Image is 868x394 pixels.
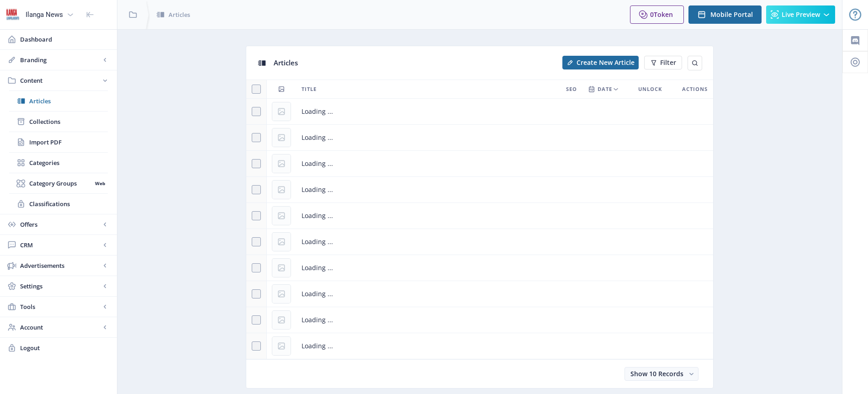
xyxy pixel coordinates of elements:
[9,153,108,173] a: Categories
[638,84,662,95] span: Unlock
[9,173,108,193] a: Category GroupsWeb
[20,76,101,85] span: Content
[9,132,108,152] a: Import PDF
[29,96,108,106] span: Articles
[654,10,673,19] span: Token
[296,255,713,281] td: Loading ...
[296,281,713,307] td: Loading ...
[566,84,577,95] span: SEO
[766,5,835,24] button: Live Preview
[296,203,713,229] td: Loading ...
[296,177,713,203] td: Loading ...
[20,220,101,229] span: Offers
[598,84,612,95] span: Date
[29,179,92,188] span: Category Groups
[710,11,753,18] span: Mobile Portal
[20,55,101,64] span: Branding
[20,261,101,270] span: Advertisements
[630,5,684,24] button: 0Token
[29,158,108,167] span: Categories
[26,5,63,25] div: Ilanga News
[9,194,108,214] a: Classifications
[682,84,708,95] span: Actions
[92,179,108,188] nb-badge: Web
[20,282,101,291] span: Settings
[20,240,101,250] span: CRM
[274,58,298,67] span: Articles
[557,56,639,69] a: New page
[246,46,714,389] app-collection-view: Articles
[29,199,108,208] span: Classifications
[688,5,762,24] button: Mobile Portal
[296,229,713,255] td: Loading ...
[5,7,20,22] img: 6e32966d-d278-493e-af78-9af65f0c2223.png
[9,91,108,111] a: Articles
[782,11,820,18] span: Live Preview
[20,35,110,44] span: Dashboard
[9,112,108,132] a: Collections
[296,151,713,177] td: Loading ...
[660,59,676,66] span: Filter
[562,56,639,69] button: Create New Article
[29,138,108,147] span: Import PDF
[302,84,317,95] span: Title
[644,56,682,69] button: Filter
[577,59,635,66] span: Create New Article
[296,99,713,125] td: Loading ...
[20,302,101,311] span: Tools
[29,117,108,126] span: Collections
[20,323,101,332] span: Account
[169,10,190,19] span: Articles
[296,125,713,151] td: Loading ...
[296,307,713,333] td: Loading ...
[20,343,110,352] span: Logout
[296,333,713,359] td: Loading ...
